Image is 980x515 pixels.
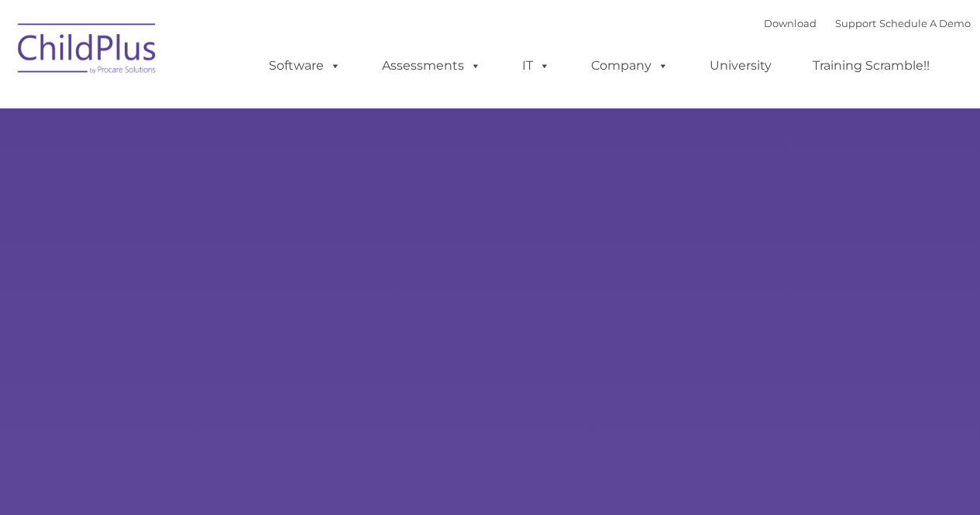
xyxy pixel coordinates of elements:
a: Training Scramble!! [797,50,945,81]
a: Schedule A Demo [879,17,971,29]
a: Download [764,17,817,29]
font: | [764,17,971,29]
a: Software [253,50,356,81]
img: ChildPlus by Procare Solutions [10,12,165,90]
a: University [694,50,787,81]
a: IT [507,50,566,81]
a: Support [835,17,876,29]
a: Company [576,50,684,81]
a: Assessments [366,50,497,81]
